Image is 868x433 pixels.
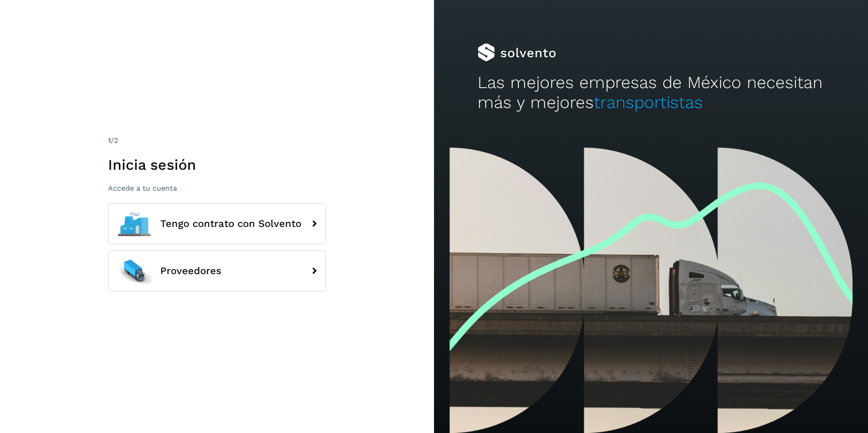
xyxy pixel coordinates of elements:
span: Tengo contrato con Solvento [160,218,301,229]
h1: Inicia sesión [108,156,326,173]
div: /2 [108,135,326,146]
p: Accede a tu cuenta [108,184,326,192]
button: Proveedores [108,251,326,291]
h2: Las mejores empresas de México necesitan más y mejores [478,73,825,113]
button: Tengo contrato con Solvento [108,203,326,244]
span: Proveedores [160,266,222,276]
span: transportistas [594,93,703,112]
span: 1 [108,136,111,145]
